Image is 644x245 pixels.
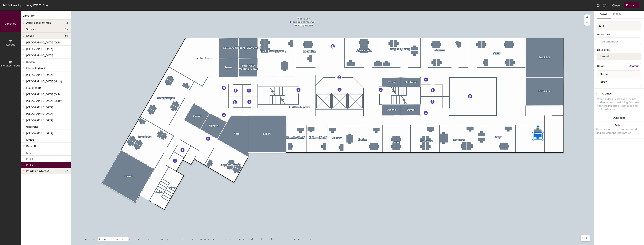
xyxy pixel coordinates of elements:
[64,34,68,37] span: 84
[26,151,31,154] span: DTS
[26,73,53,77] span: [GEOGRAPHIC_DATA]
[26,54,53,57] span: [GEOGRAPHIC_DATA]
[26,93,62,96] span: [GEOGRAPHIC_DATA] (Quiet)
[596,3,600,7] img: Undo
[624,2,639,8] button: Publish
[597,11,611,18] button: Details
[598,79,640,85] input: Unnamed desk
[26,119,53,122] span: [GEOGRAPHIC_DATA]
[26,47,53,51] span: [GEOGRAPHIC_DATA]
[602,92,612,95] div: Archive
[597,65,604,68] div: Desks
[26,145,39,148] span: Reception
[594,114,644,122] button: Duplicate
[66,21,68,24] span: 2
[602,3,606,7] img: Redo
[627,63,641,69] button: Ungroup
[21,14,71,20] h1: Directory
[26,99,62,102] span: [GEOGRAPHIC_DATA] (Quiet)
[1,64,20,67] span: Neighborhoods
[597,97,641,111] div: When a desk is archived it's not active in any user-facing features. Your organization is not bil...
[26,106,53,109] span: [GEOGRAPHIC_DATA]
[26,41,62,44] span: [GEOGRAPHIC_DATA] (Quiet)
[594,122,644,139] button: DeleteRemoves all associated reservation and assignment information
[26,163,33,167] p: DTS 2
[26,132,53,135] span: [GEOGRAPHIC_DATA]
[65,28,68,31] span: 15
[599,39,633,43] input: Add amenities
[3,3,48,8] div: MMV Headquarters, ICC Office
[26,60,35,64] span: Ibadan
[597,48,641,51] div: Desk Type
[611,11,625,18] button: Policies
[597,53,641,60] button: Hoteled
[26,156,33,161] p: DTS 1
[26,67,46,70] span: Libreville (Mask)
[596,128,642,135] div: Removes all associated reservation and assignment information
[26,138,34,141] span: Enugu
[5,22,16,25] span: Directory
[598,71,610,78] span: Name
[26,80,62,83] span: [GEOGRAPHIC_DATA] (Mask)
[26,21,52,24] span: Add spaces to map
[26,170,49,173] span: Points of interest
[581,235,590,241] button: Help
[26,112,53,115] span: [GEOGRAPHIC_DATA]
[597,33,641,36] div: Amenities
[26,28,36,31] span: Spaces
[6,43,15,46] span: Layout
[612,2,620,8] button: Close
[26,34,34,37] span: Desks
[26,125,38,128] span: Gaborone
[65,170,68,173] span: 22
[26,86,41,90] span: Nouakchott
